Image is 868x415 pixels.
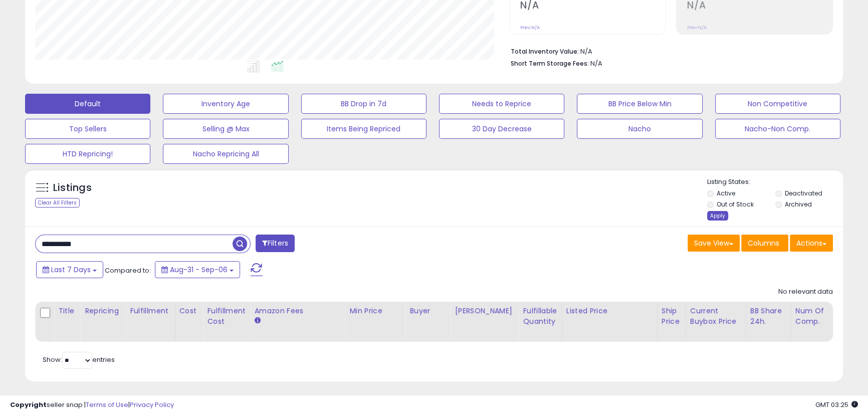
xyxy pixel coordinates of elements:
button: Non Competitive [715,94,840,114]
button: Nacho Repricing All [163,144,288,164]
div: Title [58,306,76,316]
div: [PERSON_NAME] [455,306,514,316]
label: Deactivated [785,189,822,197]
b: Short Term Storage Fees: [511,59,589,68]
div: Fulfillable Quantity [523,306,557,327]
span: Compared to: [105,266,151,275]
button: BB Drop in 7d [301,94,426,114]
span: Last 7 Days [51,265,91,275]
span: Show: entries [43,355,115,364]
span: Columns [748,238,779,248]
div: Current Buybox Price [690,306,742,327]
b: Total Inventory Value: [511,47,579,56]
label: Archived [785,200,812,209]
button: HTD Repricing! [25,144,150,164]
label: Active [717,189,735,197]
th: CSV column name: cust_attr_1_Buyer [405,302,451,342]
div: Amazon Fees [254,306,341,316]
div: seller snap | | [10,400,174,410]
button: Top Sellers [25,119,150,139]
strong: Copyright [10,400,47,409]
button: Nacho-Non Comp. [715,119,840,139]
span: N/A [590,59,602,68]
button: Columns [741,235,788,252]
button: Default [25,94,150,114]
div: Clear All Filters [35,198,80,207]
small: Prev: N/A [520,25,540,31]
button: Filters [256,235,295,252]
div: Apply [707,211,728,221]
span: Aug-31 - Sep-06 [170,265,228,275]
div: Listed Price [566,306,653,316]
button: Aug-31 - Sep-06 [155,261,240,278]
div: Repricing [85,306,121,316]
div: Min Price [349,306,401,316]
button: 30 Day Decrease [439,119,564,139]
small: Prev: N/A [687,25,707,31]
div: Num of Comp. [795,306,832,327]
div: Cost [179,306,199,316]
div: Buyer [409,306,446,316]
a: Terms of Use [86,400,128,409]
h5: Listings [53,181,92,195]
div: BB Share 24h. [750,306,787,327]
button: Selling @ Max [163,119,288,139]
span: 2025-09-15 03:25 GMT [815,400,858,409]
p: Listing States: [707,177,843,187]
div: Fulfillment [130,306,170,316]
div: Ship Price [662,306,682,327]
button: Nacho [577,119,702,139]
a: Privacy Policy [130,400,174,409]
button: Needs to Reprice [439,94,564,114]
button: Inventory Age [163,94,288,114]
button: Last 7 Days [36,261,103,278]
small: Amazon Fees. [254,316,260,325]
button: Actions [790,235,833,252]
button: BB Price Below Min [577,94,702,114]
div: No relevant data [778,287,833,297]
button: Save View [688,235,740,252]
div: Fulfillment Cost [207,306,246,327]
button: Items Being Repriced [301,119,426,139]
label: Out of Stock [717,200,753,209]
li: N/A [511,45,825,57]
